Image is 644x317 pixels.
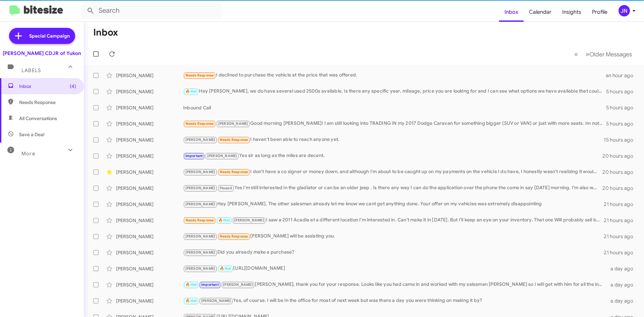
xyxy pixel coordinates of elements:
div: [PERSON_NAME] [116,104,183,111]
div: [PERSON_NAME] [116,153,183,159]
div: 20 hours ago [602,185,639,192]
span: Important [185,154,203,158]
span: Needs Response [185,73,214,77]
div: 20 hours ago [602,169,639,175]
div: Hey [PERSON_NAME], we do have several used 2500s available. Is there any specific year, mileage, ... [183,88,606,95]
span: [PERSON_NAME] [185,234,215,239]
div: Hey [PERSON_NAME]. The other salesman already let me know we cant get anything done. Your offer o... [183,200,604,208]
span: [PERSON_NAME] [185,266,215,271]
div: 5 hours ago [606,88,639,95]
a: Profile [587,2,613,22]
div: [PERSON_NAME] [116,120,183,127]
span: Needs Response [185,218,214,222]
div: [PERSON_NAME] [116,185,183,192]
a: Calendar [524,2,557,22]
button: JN [613,5,637,16]
div: [PERSON_NAME] [116,249,183,256]
div: I don't have a co signer or money down, and although I'm about to be caught up on my payments on ... [183,168,602,176]
span: [PERSON_NAME] [185,170,215,174]
div: Did you already make a purchase? [183,249,604,256]
nav: Page navigation example [571,47,636,61]
span: [PERSON_NAME] [185,250,215,255]
span: Labels [21,67,41,73]
div: [URL][DOMAIN_NAME] [183,265,606,272]
div: 5 hours ago [606,104,639,111]
span: 🔥 Hot [218,218,230,222]
span: [PERSON_NAME] [185,186,215,190]
span: More [21,151,35,157]
span: » [586,50,589,58]
div: 21 hours ago [604,217,639,224]
a: Inbox [499,2,524,22]
span: [PERSON_NAME] [185,202,215,206]
div: [PERSON_NAME] [116,298,183,304]
span: Paused [220,186,232,190]
span: Inbox [19,83,76,90]
div: [PERSON_NAME] [116,233,183,240]
div: 21 hours ago [604,233,639,240]
span: Needs Response [19,99,76,106]
span: [PERSON_NAME] [223,282,253,287]
span: Needs Response [185,121,214,126]
span: « [574,50,578,58]
div: Yes I'm still interested in the gladiator or can be an older jeep . Is there any way I can do the... [183,184,602,192]
div: 15 hours ago [604,137,639,143]
div: a day ago [606,298,639,304]
span: 🔥 Hot [220,266,231,271]
span: [PERSON_NAME] [234,218,264,222]
div: Inbound Call [183,104,606,111]
span: Needs Response [220,234,248,239]
div: [PERSON_NAME] will be assisting you. [183,232,604,240]
div: [PERSON_NAME] [116,217,183,224]
div: I saw a 2011 Acadia at a different location I'm interested in. Can't make it in [DATE]. But I'll ... [183,216,604,224]
div: 20 hours ago [602,153,639,159]
span: Needs Response [220,170,248,174]
div: Yes, of course. I will be in the office for most of next week but was there a day you were thinki... [183,297,606,305]
span: [PERSON_NAME] [218,121,248,126]
div: [PERSON_NAME] [116,88,183,95]
div: [PERSON_NAME] [116,72,183,79]
span: Special Campaign [29,33,70,39]
span: Save a Deal [19,131,44,138]
a: Insights [557,2,587,22]
div: a day ago [606,265,639,272]
span: [PERSON_NAME] [201,299,231,303]
div: [PERSON_NAME] [116,201,183,208]
div: JN [619,5,630,16]
span: Older Messages [589,51,632,58]
div: [PERSON_NAME] [116,281,183,288]
span: Needs Response [220,138,248,142]
div: [PERSON_NAME] CDJR of Yukon [3,50,81,57]
div: [PERSON_NAME] [116,169,183,175]
div: 21 hours ago [604,201,639,208]
div: [PERSON_NAME] [116,137,183,143]
div: I haven't been able to reach anyone yet. [183,136,604,144]
div: a day ago [606,281,639,288]
div: Good morning [PERSON_NAME]! I am still looking into TRADING IN my 2017 Dodge Caravan for somethin... [183,120,606,127]
div: 21 hours ago [604,249,639,256]
span: Important [201,282,219,287]
span: [PERSON_NAME] [207,154,237,158]
span: [PERSON_NAME] [185,138,215,142]
a: Special Campaign [9,28,75,44]
span: 🔥 Hot [185,299,197,303]
div: [PERSON_NAME], thank you for your response. Looks like you had came in and worked with my salesma... [183,281,606,288]
div: Yes sir as long as the miles are decent. [183,152,602,160]
button: Next [582,47,636,61]
h1: Inbox [93,27,118,38]
input: Search [81,3,222,19]
span: All Conversations [19,115,57,122]
span: (4) [70,83,76,90]
span: 🔥 Hot [185,282,197,287]
div: I declined to purchase the vehicle at the price that was offered. [183,71,606,79]
span: 🔥 Hot [185,89,197,94]
div: an hour ago [606,72,639,79]
div: 5 hours ago [606,120,639,127]
button: Previous [570,47,582,61]
div: [PERSON_NAME] [116,265,183,272]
